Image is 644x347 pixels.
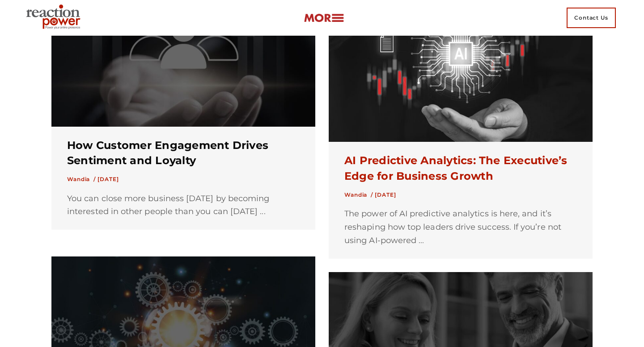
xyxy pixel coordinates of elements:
[67,192,300,219] div: You can close more business [DATE] by becoming interested in other people than you can [DATE] ...
[67,139,268,167] a: How Customer Engagement Drives Sentiment and Loyalty
[375,191,396,198] time: [DATE]
[97,176,119,182] time: [DATE]
[344,207,577,247] div: The power of AI predictive analytics is here, and it’s reshaping how top leaders drive success. I...
[344,154,568,182] a: AI Predictive Analytics: The Executive’s Edge for Business Growth
[304,13,344,23] img: more-btn.png
[67,176,96,182] a: Wandia /
[344,191,373,198] a: Wandia /
[22,2,87,34] img: Executive Branding | Personal Branding Agency
[567,8,616,28] span: Contact Us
